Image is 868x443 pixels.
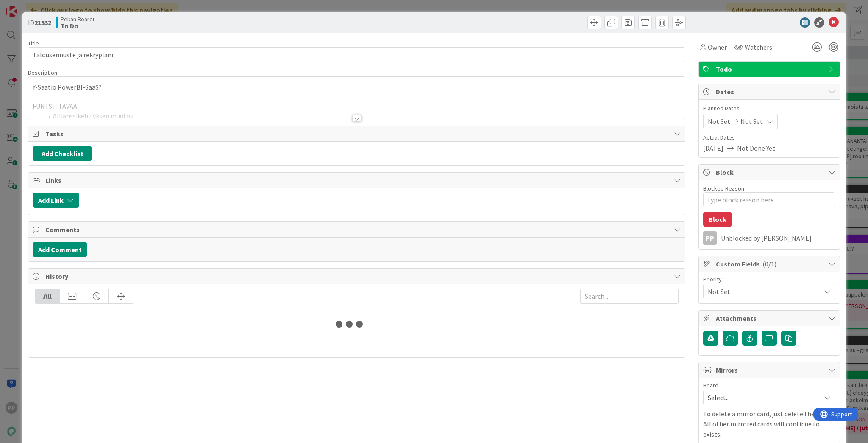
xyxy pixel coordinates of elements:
[703,409,835,439] p: To delete a mirror card, just delete the card. All other mirrored cards will continue to exists.
[708,286,816,297] span: Not Set
[45,175,670,185] span: Links
[34,18,51,27] b: 21332
[28,47,685,62] input: type card name here...
[737,143,775,153] span: Not Done Yet
[45,129,670,139] span: Tasks
[708,392,816,404] span: Select...
[61,22,94,29] b: To Do
[716,313,824,323] span: Attachments
[716,167,824,177] span: Block
[716,365,824,375] span: Mirrors
[708,116,730,126] span: Not Set
[703,104,835,113] span: Planned Dates
[716,64,824,74] span: Todo
[740,116,763,126] span: Not Set
[28,39,39,47] label: Title
[703,276,835,282] div: Priority
[745,42,772,52] span: Watchers
[45,224,670,235] span: Comments
[28,69,57,76] span: Description
[762,260,776,268] span: ( 0/1 )
[580,289,679,304] input: Search...
[708,42,727,52] span: Owner
[61,16,94,22] span: Pekan Boardi
[703,382,718,388] span: Board
[35,289,60,303] div: All
[721,234,835,242] div: Unblocked by [PERSON_NAME]
[33,242,87,257] button: Add Comment
[33,146,92,161] button: Add Checklist
[33,193,79,208] button: Add Link
[703,212,732,227] button: Block
[33,82,681,92] p: Y-Säätiö PowerBI-SaaS?
[703,143,723,153] span: [DATE]
[18,1,39,11] span: Support
[716,87,824,97] span: Dates
[703,185,744,192] label: Blocked Reason
[45,271,670,281] span: History
[28,17,51,28] span: ID
[703,133,835,142] span: Actual Dates
[716,259,824,269] span: Custom Fields
[703,231,717,245] div: PP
